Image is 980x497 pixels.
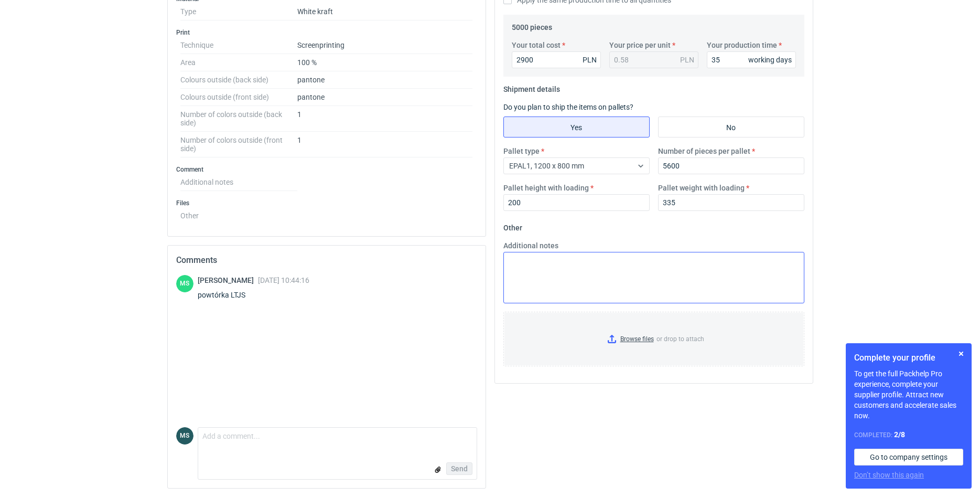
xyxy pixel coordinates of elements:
a: Go to company settings [854,449,963,466]
dd: pantone [297,71,473,89]
dt: Number of colors outside (front side) [180,132,297,157]
label: No [658,117,804,138]
label: Pallet height with loading [503,183,589,193]
label: Additional notes [503,240,558,251]
button: Don’t show this again [854,470,924,480]
div: Completed: [854,429,963,440]
h1: Complete your profile [854,352,963,364]
dd: 1 [297,132,473,157]
strong: 2 / 8 [894,430,905,439]
dt: Other [180,207,297,220]
dt: Number of colors outside (back side) [180,106,297,132]
h3: Comment [176,165,477,174]
dt: Area [180,54,297,71]
label: Pallet weight with loading [658,183,745,193]
label: Yes [503,117,650,138]
h3: Files [176,199,477,207]
input: 0 [707,51,796,68]
div: Michał Sokołowski [176,427,193,445]
dt: Colours outside (front side) [180,89,297,106]
span: [PERSON_NAME] [198,276,258,284]
span: [DATE] 10:44:16 [258,276,309,284]
div: powtórka LTJS [198,290,309,300]
div: Maciej Sikora [176,275,193,292]
dd: White kraft [297,3,473,20]
h2: Comments [176,254,477,267]
label: or drop to attach [504,312,804,366]
dt: Colours outside (back side) [180,71,297,89]
dt: Type [180,3,297,20]
button: Skip for now [955,347,967,360]
legend: Shipment details [503,81,560,93]
label: Your total cost [512,40,561,50]
label: Your price per unit [609,40,671,50]
input: 0 [503,194,650,211]
label: Number of pieces per pallet [658,146,750,156]
dd: 1 [297,106,473,132]
legend: Other [503,219,522,232]
input: 0 [658,157,804,174]
figcaption: MS [176,427,193,445]
div: working days [748,55,792,65]
legend: 5000 pieces [512,19,552,31]
figcaption: MS [176,275,193,292]
input: 0 [512,51,601,68]
span: EPAL1, 1200 x 800 mm [509,162,584,170]
dd: pantone [297,89,473,106]
h3: Print [176,28,477,37]
p: To get the full Packhelp Pro experience, complete your supplier profile. Attract new customers an... [854,368,963,421]
dd: Screenprinting [297,37,473,54]
div: PLN [680,55,694,65]
input: 0 [658,194,804,211]
label: Pallet type [503,146,540,156]
label: Do you plan to ship the items on pallets? [503,103,633,111]
dt: Additional notes [180,174,297,191]
label: Your production time [707,40,777,50]
div: PLN [583,55,597,65]
span: Send [451,465,468,472]
button: Send [446,462,472,475]
dt: Technique [180,37,297,54]
dd: 100 % [297,54,473,71]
